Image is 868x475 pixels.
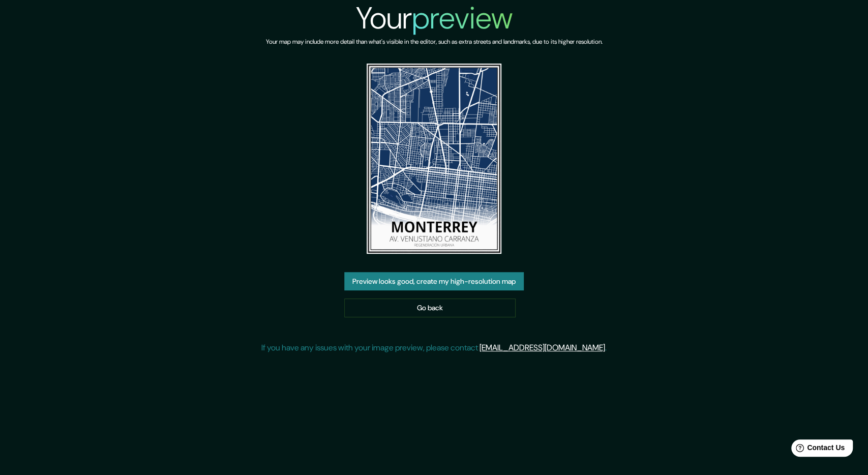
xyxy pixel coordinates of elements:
h6: Your map may include more detail than what's visible in the editor, such as extra streets and lan... [266,37,603,47]
button: Preview looks good, create my high-resolution map [344,272,524,291]
a: [EMAIL_ADDRESS][DOMAIN_NAME] [480,342,605,353]
iframe: Help widget launcher [777,435,857,464]
p: If you have any issues with your image preview, please contact . [261,342,607,354]
a: Go back [344,299,516,317]
img: created-map-preview [367,64,501,254]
